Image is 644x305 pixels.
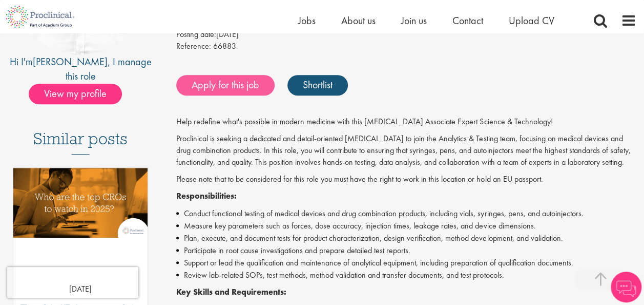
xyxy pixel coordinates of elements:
a: View my profile [29,86,132,99]
p: Help redefine what's possible in modern medicine with this [MEDICAL_DATA] Associate Expert Scienc... [176,116,636,128]
li: Conduct functional testing of medical devices and drug combination products, including vials, syr... [176,207,636,220]
img: Top 10 CROs 2025 | Proclinical [13,168,148,238]
li: Plan, execute, and document tests for product characterization, design verification, method devel... [176,232,636,244]
img: Chatbot [611,272,641,302]
a: Apply for this job [176,75,275,96]
li: Review lab-related SOPs, test methods, method validation and transfer documents, and test protocols. [176,269,636,281]
span: 66883 [213,41,236,51]
li: Participate in root cause investigations and prepare detailed test reports. [176,244,636,257]
a: About us [341,14,376,27]
span: Posting date: [176,29,216,40]
strong: Responsibilities: [176,190,237,201]
a: Contact [452,14,483,27]
a: Link to a post [13,168,148,259]
a: Jobs [298,14,316,27]
span: View my profile [29,84,122,104]
a: Shortlist [287,75,348,96]
p: Please note that to be considered for this role you must have the right to work in this location ... [176,174,636,185]
div: Hi I'm , I manage this role [8,54,153,84]
p: Proclinical is seeking a dedicated and detail-oriented [MEDICAL_DATA] to join the Analytics & Tes... [176,133,636,168]
li: Measure key parameters such as forces, dose accuracy, injection times, leakage rates, and device ... [176,220,636,232]
a: Join us [401,14,427,27]
a: [PERSON_NAME] [33,55,108,68]
h3: Similar posts [33,130,128,155]
label: Reference: [176,41,211,52]
a: Upload CV [509,14,554,27]
strong: Key Skills and Requirements: [176,287,286,297]
li: Support or lead the qualification and maintenance of analytical equipment, including preparation ... [176,257,636,269]
div: [DATE] [176,29,636,41]
iframe: reCAPTCHA [7,267,138,298]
